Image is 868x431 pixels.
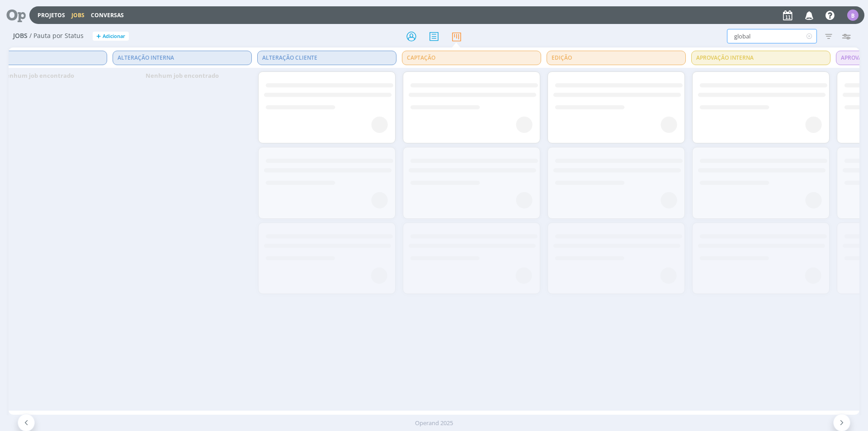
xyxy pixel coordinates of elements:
[110,68,255,84] div: Nenhum job encontrado
[691,51,830,65] span: APROVAÇÃO INTERNA
[727,29,817,43] input: Busca
[847,9,859,21] div: B
[847,7,859,23] button: B
[402,51,541,65] span: CAPTAÇÃO
[29,32,84,40] span: / Pauta por Status
[35,12,68,19] button: Projetos
[93,32,129,41] button: +Adicionar
[88,12,127,19] button: Conversas
[13,32,28,40] span: Jobs
[71,11,85,19] a: Jobs
[257,51,396,65] span: ALTERAÇÃO CLIENTE
[113,51,252,65] span: ALTERAÇÃO INTERNA
[38,11,65,19] a: Projetos
[96,32,101,41] span: +
[547,51,686,65] span: EDIÇÃO
[91,11,124,19] a: Conversas
[69,12,87,19] button: Jobs
[103,33,125,39] span: Adicionar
